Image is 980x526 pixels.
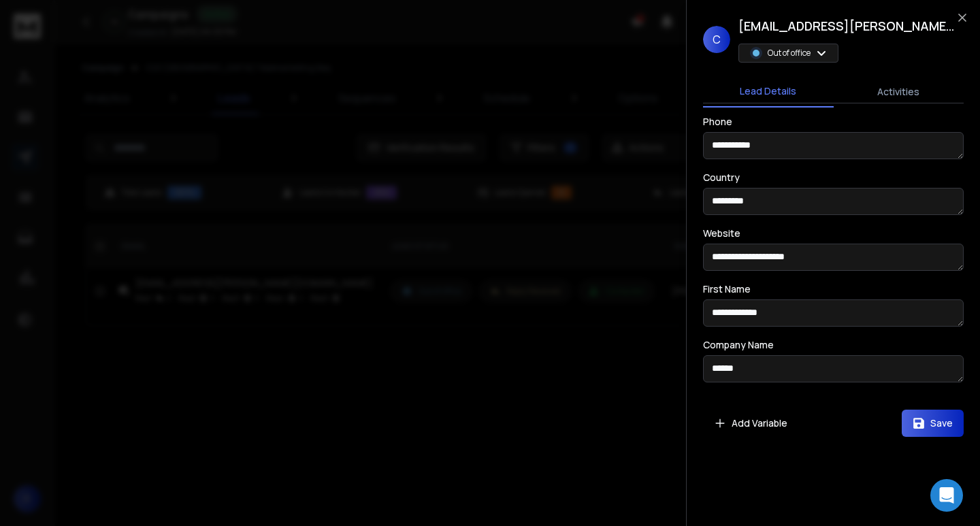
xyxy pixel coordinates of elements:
div: Open Intercom Messenger [930,479,963,512]
label: Company Name [703,340,774,350]
button: Lead Details [703,76,834,108]
button: Add Variable [703,410,798,437]
label: Phone [703,117,732,127]
h1: [EMAIL_ADDRESS][PERSON_NAME][DOMAIN_NAME] [738,16,956,35]
button: Activities [834,77,964,107]
p: Out of office [768,48,811,59]
span: C [703,26,730,53]
label: Website [703,229,740,238]
button: Save [902,410,964,437]
label: Country [703,173,740,182]
label: First Name [703,284,751,294]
